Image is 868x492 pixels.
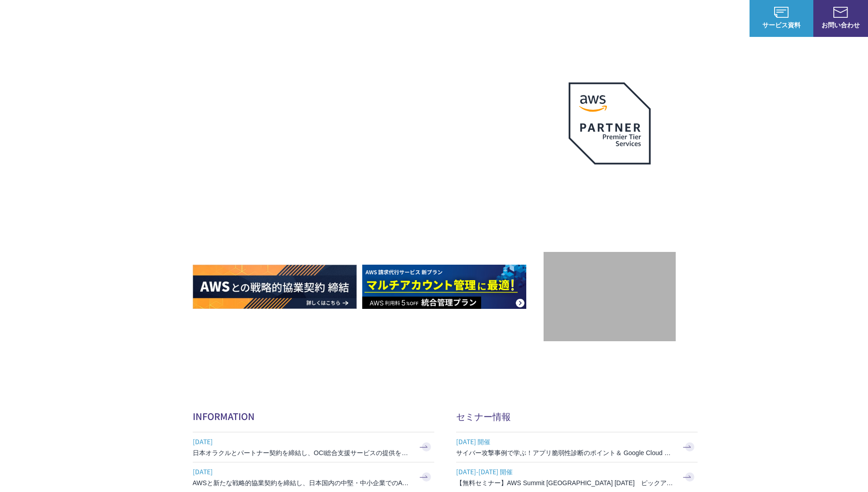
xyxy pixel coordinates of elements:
[193,465,411,478] span: [DATE]
[434,14,456,23] p: 強み
[456,448,675,457] h3: サイバー攻撃事例で学ぶ！アプリ脆弱性診断のポイント＆ Google Cloud セキュリティ対策
[14,7,171,29] a: AWS総合支援サービス C-Chorus NHN テコラスAWS総合支援サービス
[193,462,434,492] a: [DATE] AWSと新たな戦略的協業契約を締結し、日本国内の中堅・中小企業でのAWS活用を加速
[750,20,813,30] span: サービス資料
[193,410,434,423] h2: INFORMATION
[562,266,657,332] img: 契約件数
[474,14,509,23] p: サービス
[662,14,697,23] p: ナレッジ
[599,175,620,189] em: AWS
[569,82,651,164] img: AWSプレミアティアサービスパートナー
[193,150,544,237] h1: AWS ジャーニーの 成功を実現
[362,265,526,309] img: AWS請求代行サービス 統合管理プラン
[456,435,675,448] span: [DATE] 開催
[193,432,434,462] a: [DATE] 日本オラクルとパートナー契約を締結し、OCI総合支援サービスの提供を開始
[527,14,600,23] p: 業種別ソリューション
[715,14,740,23] a: ログイン
[193,478,411,487] h3: AWSと新たな戦略的協業契約を締結し、日本国内の中堅・中小企業でのAWS活用を加速
[193,265,357,309] img: AWSとの戦略的協業契約 締結
[618,14,644,23] a: 導入事例
[558,175,662,210] p: 最上位プレミアティア サービスパートナー
[813,20,868,30] span: お問い合わせ
[456,462,698,492] a: [DATE]-[DATE] 開催 【無料セミナー】AWS Summit [GEOGRAPHIC_DATA] [DATE] ピックアップセッション
[833,7,848,18] img: お問い合わせ
[105,9,171,28] span: NHN テコラス AWS総合支援サービス
[456,410,698,423] h2: セミナー情報
[193,448,411,457] h3: 日本オラクルとパートナー契約を締結し、OCI総合支援サービスの提供を開始
[193,101,544,141] p: AWSの導入からコスト削減、 構成・運用の最適化からデータ活用まで 規模や業種業態を問わない マネージドサービスで
[456,478,675,487] h3: 【無料セミナー】AWS Summit [GEOGRAPHIC_DATA] [DATE] ピックアップセッション
[193,435,411,448] span: [DATE]
[456,432,698,462] a: [DATE] 開催 サイバー攻撃事例で学ぶ！アプリ脆弱性診断のポイント＆ Google Cloud セキュリティ対策
[456,465,675,478] span: [DATE]-[DATE] 開催
[774,7,789,18] img: AWS総合支援サービス C-Chorus サービス資料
